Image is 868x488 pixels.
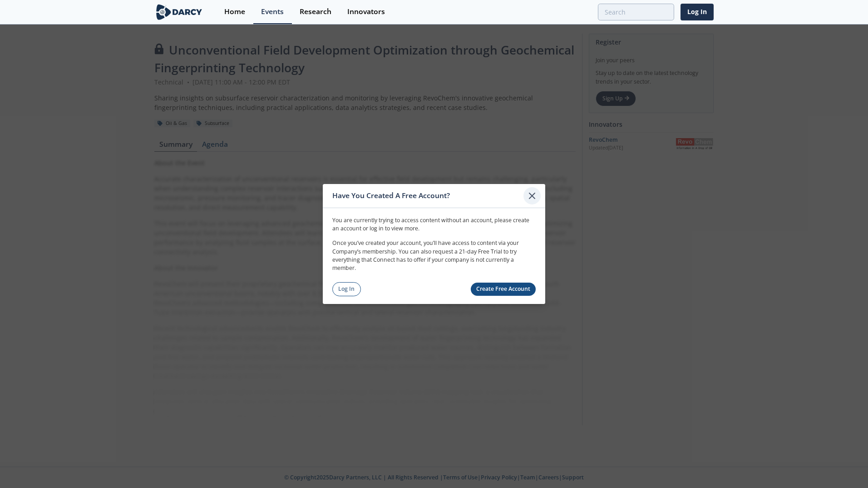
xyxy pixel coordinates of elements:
a: Log In [681,4,714,20]
a: Create Free Account [471,283,536,296]
a: Log In [332,282,361,296]
input: Advanced Search [598,4,674,20]
div: Events [261,8,284,15]
p: You are currently trying to access content without an account, please create an account or log in... [332,216,536,233]
p: Once you’ve created your account, you’ll have access to content via your Company’s membership. Yo... [332,239,536,273]
div: Innovators [347,8,385,15]
img: logo-wide.svg [154,4,204,20]
div: Have You Created A Free Account? [332,187,523,204]
div: Research [300,8,331,15]
div: Home [224,8,245,15]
